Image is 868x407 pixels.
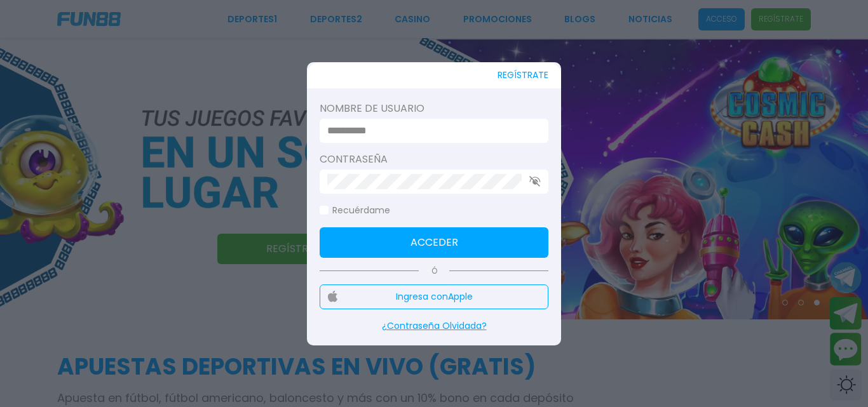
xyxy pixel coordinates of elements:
[320,227,548,258] button: Acceder
[498,62,548,88] button: REGÍSTRATE
[320,101,548,116] label: Nombre de usuario
[320,265,548,277] p: Ó
[320,284,548,309] button: Ingresa conApple
[320,152,548,167] label: Contraseña
[320,204,390,217] label: Recuérdame
[320,319,548,333] p: ¿Contraseña Olvidada?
